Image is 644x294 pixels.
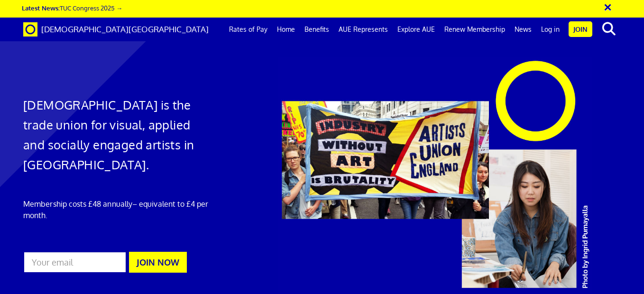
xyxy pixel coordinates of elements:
[272,18,300,41] a: Home
[569,21,592,37] a: Join
[129,252,187,273] button: JOIN NOW
[440,18,510,41] a: Renew Membership
[510,18,536,41] a: News
[224,18,272,41] a: Rates of Pay
[16,18,216,41] a: Brand [DEMOGRAPHIC_DATA][GEOGRAPHIC_DATA]
[594,19,623,39] button: search
[41,24,209,34] span: [DEMOGRAPHIC_DATA][GEOGRAPHIC_DATA]
[22,4,60,12] strong: Latest News:
[23,198,213,221] p: Membership costs £48 annually – equivalent to £4 per month.
[536,18,564,41] a: Log in
[300,18,334,41] a: Benefits
[23,251,127,273] input: Your email
[334,18,393,41] a: AUE Represents
[22,4,122,12] a: Latest News:TUC Congress 2025 →
[393,18,440,41] a: Explore AUE
[23,95,213,175] h1: [DEMOGRAPHIC_DATA] is the trade union for visual, applied and socially engaged artists in [GEOGRA...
